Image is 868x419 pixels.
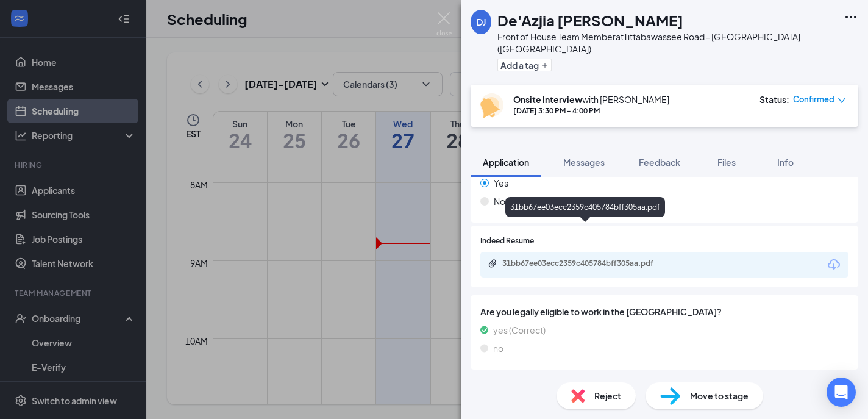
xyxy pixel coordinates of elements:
[541,62,549,69] svg: Plus
[513,93,669,106] div: with [PERSON_NAME]
[497,10,683,30] h1: De'Azjia [PERSON_NAME]
[494,176,508,190] span: Yes
[844,10,858,24] svg: Ellipses
[502,259,673,268] div: 31bb67ee03ecc2359c405784bff305aa.pdf
[493,323,546,337] span: yes (Correct)
[505,197,665,217] div: 31bb67ee03ecc2359c405784bff305aa.pdf
[639,157,680,168] span: Feedback
[838,96,846,105] span: down
[497,30,838,55] div: Front of House Team Member at Tittabawassee Road - [GEOGRAPHIC_DATA] ([GEOGRAPHIC_DATA])
[488,259,497,268] svg: Paperclip
[827,378,856,407] div: Open Intercom Messenger
[777,157,794,168] span: Info
[690,389,749,403] span: Move to stage
[477,16,486,28] div: DJ
[494,195,505,208] span: No
[480,235,534,247] span: Indeed Resume
[563,157,605,168] span: Messages
[513,94,582,105] b: Onsite Interview
[759,93,789,106] div: Status :
[717,157,736,168] span: Files
[793,93,834,106] span: Confirmed
[480,305,848,318] span: Are you legally eligible to work in the [GEOGRAPHIC_DATA]?
[483,157,529,168] span: Application
[493,342,503,355] span: no
[513,106,669,116] div: [DATE] 3:30 PM - 4:00 PM
[497,59,552,71] button: PlusAdd a tag
[488,259,685,270] a: Paperclip31bb67ee03ecc2359c405784bff305aa.pdf
[594,389,621,403] span: Reject
[827,257,841,272] svg: Download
